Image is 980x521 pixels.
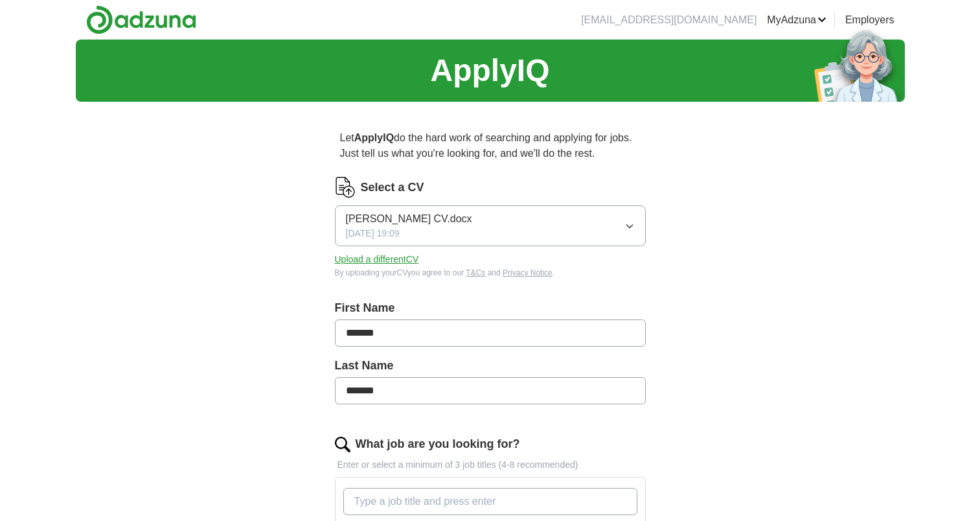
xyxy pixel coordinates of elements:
[335,299,646,317] label: First Name
[335,177,356,198] img: CV Icon
[343,488,637,515] input: Type a job title and press enter
[335,253,419,266] button: Upload a differentCV
[86,5,196,34] img: Adzuna logo
[335,437,350,452] img: search.png
[503,268,553,277] a: Privacy Notice
[354,132,394,143] strong: ApplyIQ
[335,267,646,279] div: By uploading your CV you agree to our and .
[335,357,646,375] label: Last Name
[346,211,472,227] span: [PERSON_NAME] CV.docx
[335,205,646,246] button: [PERSON_NAME] CV.docx[DATE] 19:09
[466,268,485,277] a: T&Cs
[430,47,549,94] h1: ApplyIQ
[335,125,646,167] p: Let do the hard work of searching and applying for jobs. Just tell us what you're looking for, an...
[361,179,424,196] label: Select a CV
[581,12,757,28] li: [EMAIL_ADDRESS][DOMAIN_NAME]
[845,12,895,28] a: Employers
[335,458,646,472] p: Enter or select a minimum of 3 job titles (4-8 recommended)
[356,435,520,453] label: What job are you looking for?
[346,227,400,240] span: [DATE] 19:09
[767,12,826,28] a: MyAdzuna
